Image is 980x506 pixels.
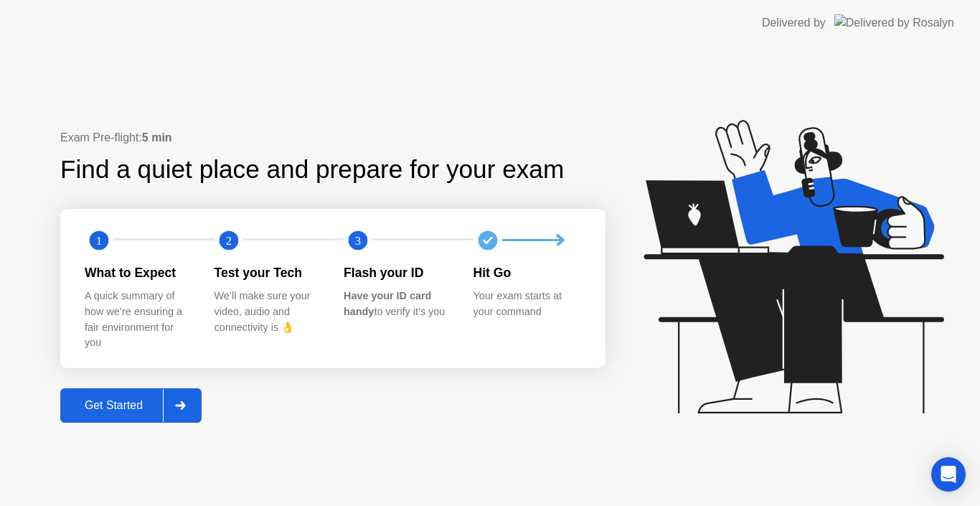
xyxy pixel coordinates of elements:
button: Get Started [60,388,202,423]
div: Hit Go [473,263,580,282]
div: We’ll make sure your video, audio and connectivity is 👌 [215,289,321,335]
b: 5 min [142,131,172,144]
div: Your exam starts at your command [473,289,580,319]
div: Delivered by [762,14,826,32]
text: 1 [96,234,102,248]
div: A quick summary of how we’re ensuring a fair environment for you [85,289,192,350]
div: Find a quiet place and prepare for your exam [60,151,566,189]
div: Open Intercom Messenger [931,457,966,492]
div: Get Started [65,399,163,412]
img: Delivered by Rosalyn [834,14,954,31]
div: Exam Pre-flight: [60,129,606,146]
div: What to Expect [85,263,192,282]
b: Have your ID card handy [344,290,431,317]
div: Flash your ID [344,263,451,282]
div: Test your Tech [215,263,321,282]
div: to verify it’s you [344,289,451,319]
text: 3 [355,234,361,248]
text: 2 [225,234,231,248]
